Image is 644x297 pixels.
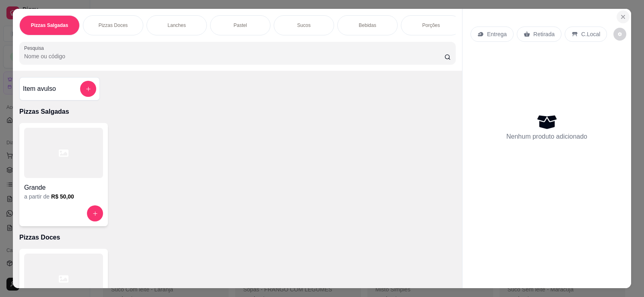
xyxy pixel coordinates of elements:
[359,22,376,29] p: Bebidas
[167,22,186,29] p: Lanches
[422,22,440,29] p: Porções
[19,233,456,242] p: Pizzas Doces
[233,22,247,29] p: Pastel
[297,22,310,29] p: Sucos
[51,193,74,201] h6: R$ 50,00
[24,183,103,193] h4: Grande
[613,28,626,41] button: decrease-product-quantity
[24,52,444,60] input: Pesquisa
[87,205,103,221] button: increase-product-quantity
[487,30,507,38] p: Entrega
[80,81,96,97] button: add-separate-item
[581,30,600,38] p: C.Local
[24,193,103,201] div: a partir de
[24,45,47,51] label: Pesquisa
[506,132,587,141] p: Nenhum produto adicionado
[99,22,128,29] p: Pizzas Doces
[23,84,56,94] h4: Item avulso
[31,22,68,29] p: Pizzas Salgadas
[533,30,555,38] p: Retirada
[617,10,630,23] button: Close
[19,107,456,117] p: Pizzas Salgadas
